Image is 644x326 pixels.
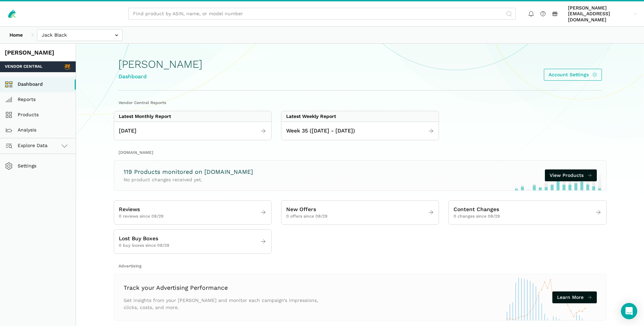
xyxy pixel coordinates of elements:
[128,8,516,20] input: Find product by ASIN, name, or model number
[124,176,253,183] p: No product changes received yet.
[281,124,439,138] a: Week 35 ([DATE] - [DATE])
[5,48,71,57] div: [PERSON_NAME]
[286,114,336,120] div: Latest Weekly Report
[557,294,584,301] span: Learn More
[124,284,322,292] h3: Track your Advertising Performance
[7,142,48,150] span: Explore Data
[118,73,202,81] div: Dashboard
[119,235,158,243] span: Lost Buy Boxes
[119,205,140,214] span: Reviews
[286,213,328,220] span: 0 offers since 08/29
[124,168,253,176] h3: 119 Products monitored on [DOMAIN_NAME]
[454,213,500,220] span: 0 changes since 08/29
[550,172,584,179] span: View Products
[281,203,439,222] a: New Offers 0 offers since 08/29
[119,114,171,120] div: Latest Monthly Report
[119,213,164,220] span: 0 reviews since 08/29
[286,127,355,135] span: Week 35 ([DATE] - [DATE])
[621,303,637,319] div: Open Intercom Messenger
[5,29,27,41] a: Home
[118,263,602,269] h2: Advertising
[5,64,42,70] span: Vendor Central
[454,205,499,214] span: Content Changes
[119,127,136,135] span: [DATE]
[286,205,316,214] span: New Offers
[114,232,271,251] a: Lost Buy Boxes 0 buy boxes since 08/29
[37,29,123,41] input: Jack Black
[118,100,602,106] h2: Vendor Central Reports
[118,150,602,156] h2: [DOMAIN_NAME]
[119,243,169,249] span: 0 buy boxes since 08/29
[114,124,271,138] a: [DATE]
[552,291,597,303] a: Learn More
[124,297,322,311] p: Get insights from your [PERSON_NAME] and monitor each campaign’s impressions, clicks, costs, and ...
[544,69,602,81] a: Account Settings
[114,203,271,222] a: Reviews 0 reviews since 08/29
[118,58,202,70] h1: [PERSON_NAME]
[545,169,597,181] a: View Products
[449,203,606,222] a: Content Changes 0 changes since 08/29
[568,5,632,23] span: [PERSON_NAME][EMAIL_ADDRESS][DOMAIN_NAME]
[566,4,639,24] a: [PERSON_NAME][EMAIL_ADDRESS][DOMAIN_NAME]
